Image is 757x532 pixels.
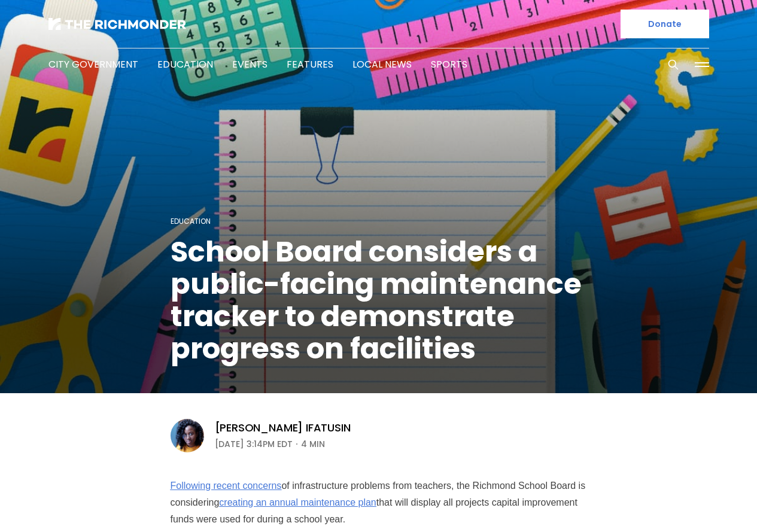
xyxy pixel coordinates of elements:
p: of infrastructure problems from teachers, the Richmond School Board is considering that will disp... [171,478,587,528]
img: The Richmonder [48,18,186,30]
a: Education [171,216,211,226]
time: [DATE] 3:14PM EDT [215,437,293,451]
span: 4 min [301,437,325,451]
a: Following recent concerns [171,480,286,492]
a: Education [157,57,213,71]
iframe: portal-trigger [656,473,757,532]
a: City Government [48,57,138,71]
a: Events [232,57,267,71]
h1: School Board considers a public-facing maintenance tracker to demonstrate progress on facilities [171,236,587,365]
a: Donate [621,10,709,38]
a: Local News [352,57,412,71]
a: Features [287,57,333,71]
img: Victoria A. Ifatusin [171,419,204,452]
a: Sports [431,57,467,71]
button: Search this site [664,56,682,74]
a: [PERSON_NAME] Ifatusin [215,421,351,435]
a: creating an annual maintenance plan [259,497,420,509]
